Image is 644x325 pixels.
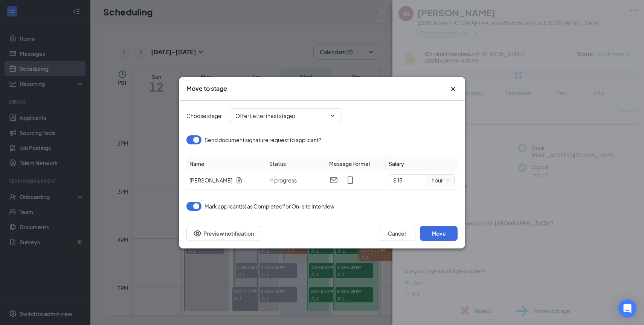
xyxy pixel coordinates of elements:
[346,176,355,185] svg: MobileSms
[266,156,326,171] th: Status
[618,299,636,317] div: Open Intercom Messenger
[432,175,450,186] span: hour
[186,84,227,93] h3: Move to stage
[186,156,266,171] th: Name
[330,113,336,119] svg: ChevronDown
[235,176,243,184] svg: Document
[193,229,202,238] svg: Eye
[329,176,338,185] svg: Email
[378,226,415,241] button: Cancel
[204,135,321,144] span: Send document signature request to applicant?
[266,171,326,190] td: in progress
[204,202,334,211] span: Mark applicant(s) as Completed for On-site Interview
[386,156,458,171] th: Salary
[189,176,232,184] span: [PERSON_NAME]
[449,84,458,94] svg: Cross
[326,156,386,171] th: Message format
[186,112,223,120] span: Choose stage :
[186,226,260,241] button: Preview notificationEye
[449,84,458,94] button: Close
[420,226,458,241] button: Move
